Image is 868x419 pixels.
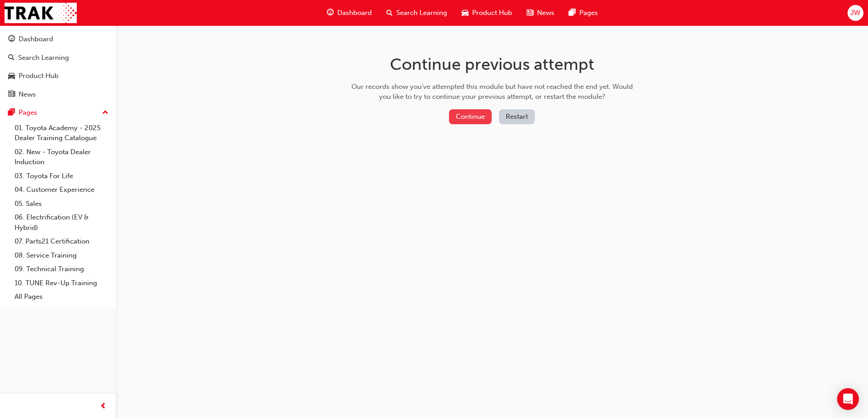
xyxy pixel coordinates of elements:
button: DashboardSearch LearningProduct HubNews [4,29,112,104]
a: Product Hub [4,68,112,84]
span: news-icon [527,7,533,19]
span: Dashboard [337,8,372,18]
button: Pages [4,104,112,121]
span: pages-icon [569,7,576,19]
div: News [19,89,36,100]
button: JW [848,5,863,21]
span: Pages [579,8,598,18]
a: 07. Parts21 Certification [11,234,112,248]
a: guage-iconDashboard [320,4,379,22]
a: search-iconSearch Learning [379,4,454,22]
span: car-icon [462,7,469,19]
span: search-icon [386,7,393,19]
a: 04. Customer Experience [11,183,112,197]
h1: Continue previous attempt [348,54,636,74]
a: news-iconNews [519,4,562,22]
span: Search Learning [396,8,447,18]
a: 05. Sales [11,197,112,211]
span: guage-icon [327,7,334,19]
span: JW [850,8,860,18]
a: car-iconProduct Hub [454,4,519,22]
a: News [4,86,112,103]
a: pages-iconPages [562,4,605,22]
div: Dashboard [19,34,53,44]
span: News [537,8,554,18]
span: up-icon [102,107,108,119]
button: Restart [499,109,535,124]
span: news-icon [8,91,15,99]
a: 02. New - Toyota Dealer Induction [11,145,112,169]
span: search-icon [8,54,15,62]
div: Pages [19,107,37,118]
span: pages-icon [8,109,15,117]
div: Open Intercom Messenger [837,388,859,410]
div: Our records show you've attempted this module but have not reached the end yet. Would you like to... [348,82,636,102]
img: Trak [5,3,77,23]
a: 08. Service Training [11,248,112,263]
a: Search Learning [4,49,112,66]
div: Product Hub [19,71,59,81]
a: 09. Technical Training [11,262,112,276]
a: 01. Toyota Academy - 2025 Dealer Training Catalogue [11,121,112,145]
span: guage-icon [8,35,15,44]
a: Dashboard [4,31,112,48]
a: 03. Toyota For Life [11,169,112,183]
a: 06. Electrification (EV & Hybrid) [11,210,112,234]
a: 10. TUNE Rev-Up Training [11,276,112,290]
a: All Pages [11,290,112,304]
span: car-icon [8,72,15,80]
span: Product Hub [472,8,512,18]
div: Search Learning [18,53,69,63]
button: Continue [449,109,492,124]
span: prev-icon [100,401,107,412]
